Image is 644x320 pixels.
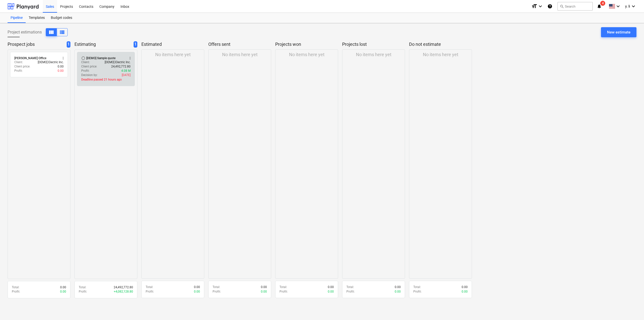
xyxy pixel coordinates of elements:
[8,41,65,48] p: Prospect jobs
[58,64,64,69] p: 0.00
[14,69,23,73] p: Profit :
[74,41,132,48] p: Estimating
[607,29,630,35] div: New estimate
[12,290,20,294] p: Profit :
[213,290,221,294] p: Profit :
[342,41,403,47] p: Projects lost
[328,290,334,294] p: 0.00
[81,64,97,69] p: Client price :
[413,290,422,294] p: Profit :
[14,64,30,69] p: Client price :
[60,285,66,290] p: 0.00
[114,290,133,294] p: + 4,082,128.80
[557,2,593,11] button: Search
[105,60,131,64] p: [DEMO] Electric Inc.
[409,41,470,47] p: Do not estimate
[79,285,86,290] p: Total :
[423,52,458,58] p: No items here yet
[38,60,64,64] p: [DEMO] Electric Inc.
[67,41,70,48] span: 1
[128,56,132,60] span: more_vert
[213,285,220,289] p: Total :
[462,290,468,294] p: 0.00
[328,285,334,289] p: 0.00
[141,41,202,47] p: Estimated
[275,41,336,47] p: Projects won
[560,4,564,8] span: search
[86,56,115,60] div: [DEMO] Sample quote
[14,56,46,60] div: [PERSON_NAME] Office
[122,73,131,77] p: [DATE]
[146,290,154,294] p: Profit :
[261,285,267,289] p: 0.00
[14,60,23,64] p: Client :
[48,29,54,35] span: View as columns
[59,29,65,35] span: View as columns
[346,285,354,289] p: Total :
[279,285,287,289] p: Total :
[121,69,131,73] p: 4.08 M
[547,3,552,9] i: Knowledge base
[600,1,605,6] span: 4
[289,52,325,58] p: No items here yet
[531,3,537,9] i: format_size
[61,56,65,60] span: more_vert
[60,290,66,294] p: 0.00
[261,290,267,294] p: 0.00
[597,3,602,9] i: notifications
[346,290,355,294] p: Profit :
[601,27,636,37] button: New estimate
[134,41,137,48] span: 1
[615,3,621,9] i: keyboard_arrow_down
[222,52,258,58] p: No items here yet
[48,13,75,23] a: Budget codes
[26,13,48,23] a: Templates
[8,28,68,36] div: Project estimations
[625,4,630,8] span: y. li
[279,290,288,294] p: Profit :
[619,296,644,320] iframe: Chat Widget
[194,285,200,289] p: 0.00
[462,285,468,289] p: 0.00
[413,285,421,289] p: Total :
[630,3,636,9] i: keyboard_arrow_down
[79,290,87,294] p: Profit :
[81,78,131,82] p: Deadline passed 21 hours ago
[194,290,200,294] p: 0.00
[537,3,543,9] i: keyboard_arrow_down
[395,285,401,289] p: 0.00
[81,69,90,73] p: Profit :
[114,285,133,290] p: 24,492,772.80
[395,290,401,294] p: 0.00
[58,69,64,73] p: 0.00
[12,285,19,290] p: Total :
[81,60,90,64] p: Client :
[81,56,85,60] span: Mark as complete
[155,52,191,58] p: No items here yet
[356,52,391,58] p: No items here yet
[146,285,153,289] p: Total :
[208,41,269,47] p: Offers sent
[111,64,131,69] p: 24,492,772.80
[81,73,98,77] p: Decision by :
[8,13,26,23] a: Pipeline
